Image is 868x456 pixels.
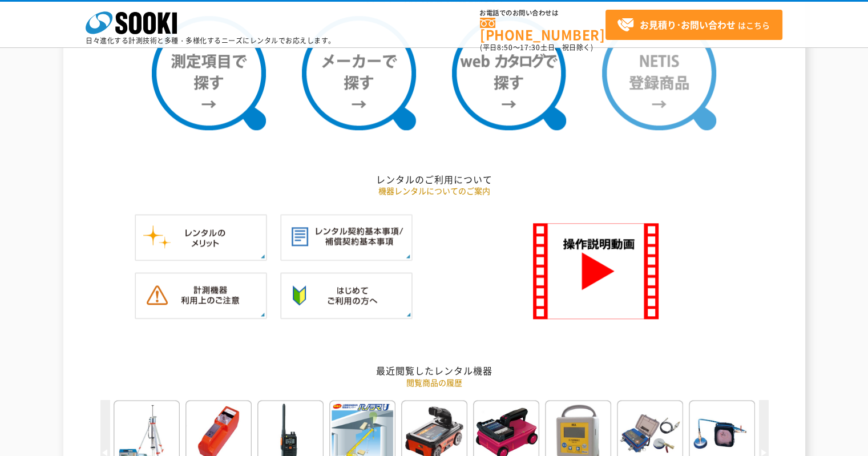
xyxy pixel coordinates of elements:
strong: お見積り･お問い合わせ [640,18,736,31]
span: (平日 ～ 土日、祝日除く) [480,42,593,53]
a: [PHONE_NUMBER] [480,18,605,41]
span: はこちら [617,17,770,34]
span: 8:50 [497,42,513,53]
p: 閲覧商品の履歴 [100,377,768,389]
a: はじめてご利用の方へ [280,307,413,318]
a: レンタル契約基本事項／補償契約基本事項 [280,249,413,260]
a: 計測機器ご利用上のご注意 [135,307,267,318]
a: お見積り･お問い合わせはこちら [605,10,782,40]
img: メーカーで探す [302,16,416,130]
img: はじめてご利用の方へ [280,272,413,319]
p: 機器レンタルについてのご案内 [100,185,768,197]
h2: 最近閲覧したレンタル機器 [100,365,768,377]
img: レンタル契約基本事項／補償契約基本事項 [280,214,413,261]
a: レンタルのメリット [135,249,267,260]
span: 17:30 [520,42,540,53]
img: 測定項目で探す [152,16,266,130]
img: SOOKI 操作説明動画 [533,223,659,319]
img: 計測機器ご利用上のご注意 [135,272,267,319]
img: レンタルのメリット [135,214,267,261]
p: 日々進化する計測技術と多種・多様化するニーズにレンタルでお応えします。 [86,37,336,44]
span: お電話でのお問い合わせは [480,10,605,17]
h2: レンタルのご利用について [100,173,768,185]
img: NETIS登録商品 [602,16,716,130]
img: webカタログで探す [452,16,566,130]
